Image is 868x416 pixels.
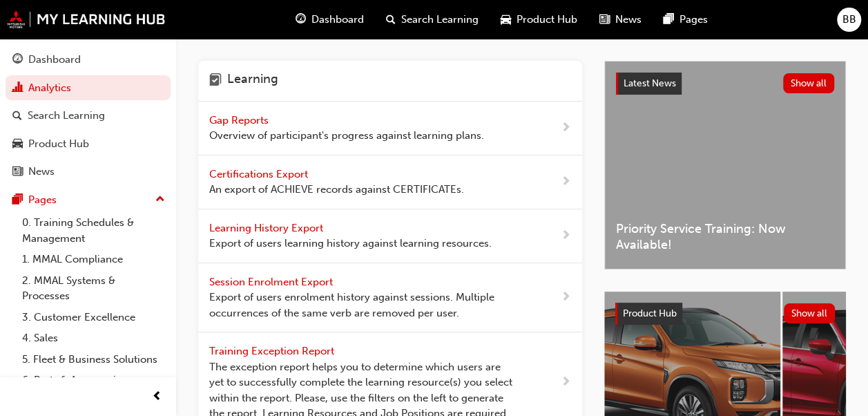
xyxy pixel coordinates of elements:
span: An export of ACHIEVE records against CERTIFICATEs. [209,182,464,198]
span: Learning History Export [209,222,326,234]
div: News [28,164,55,180]
span: Priority Service Training: Now Available! [616,221,834,252]
img: mmal [7,10,166,28]
span: pages-icon [12,194,23,207]
span: Pages [679,12,708,28]
a: pages-iconPages [653,6,719,34]
a: Learning History Export Export of users learning history against learning resources.next-icon [198,209,582,263]
span: Export of users enrolment history against sessions. Multiple occurrences of the same verb are rem... [209,290,517,321]
span: guage-icon [296,11,306,28]
div: Product Hub [28,136,89,152]
span: Latest News [624,77,676,89]
span: chart-icon [12,82,23,95]
span: guage-icon [12,54,23,66]
a: news-iconNews [588,6,653,34]
span: Training Exception Report [209,345,337,357]
span: next-icon [561,120,571,137]
button: Show all [784,303,836,323]
span: pages-icon [664,11,674,28]
span: Search Learning [401,12,479,28]
a: 4. Sales [17,328,171,349]
span: Overview of participant's progress against learning plans. [209,128,484,144]
button: BB [837,8,861,32]
button: Show all [783,73,835,93]
a: 3. Customer Excellence [17,307,171,328]
a: Search Learning [6,103,171,129]
span: Certifications Export [209,168,311,180]
span: BB [842,12,856,28]
a: Product HubShow all [615,303,835,325]
span: search-icon [12,110,22,122]
span: learning-icon [209,72,222,90]
a: Analytics [6,75,171,101]
a: search-iconSearch Learning [375,6,490,34]
span: next-icon [561,173,571,191]
span: prev-icon [152,388,162,406]
button: DashboardAnalyticsSearch LearningProduct HubNews [6,44,171,187]
a: car-iconProduct Hub [490,6,588,34]
a: Latest NewsShow allPriority Service Training: Now Available! [604,61,846,270]
div: Dashboard [28,52,81,68]
span: up-icon [155,191,165,209]
div: Pages [28,192,57,208]
button: Pages [6,187,171,213]
span: car-icon [12,138,23,151]
a: 2. MMAL Systems & Processes [17,270,171,307]
span: next-icon [561,289,571,306]
a: News [6,159,171,185]
span: Gap Reports [209,114,271,126]
div: Search Learning [28,108,105,124]
a: Latest NewsShow all [616,73,834,95]
span: news-icon [12,166,23,178]
span: Dashboard [311,12,364,28]
span: next-icon [561,374,571,391]
a: Dashboard [6,47,171,73]
a: Certifications Export An export of ACHIEVE records against CERTIFICATEs.next-icon [198,155,582,209]
a: 0. Training Schedules & Management [17,212,171,249]
a: Gap Reports Overview of participant's progress against learning plans.next-icon [198,102,582,155]
a: Product Hub [6,131,171,157]
span: Session Enrolment Export [209,276,336,288]
span: news-icon [599,11,610,28]
span: car-icon [501,11,511,28]
h4: Learning [227,72,278,90]
a: Session Enrolment Export Export of users enrolment history against sessions. Multiple occurrences... [198,263,582,333]
span: search-icon [386,11,396,28]
a: 5. Fleet & Business Solutions [17,349,171,370]
span: next-icon [561,227,571,245]
span: Export of users learning history against learning resources. [209,236,492,252]
span: Product Hub [623,308,677,319]
a: guage-iconDashboard [284,6,375,34]
span: Product Hub [517,12,577,28]
a: 6. Parts & Accessories [17,370,171,391]
span: News [615,12,642,28]
a: 1. MMAL Compliance [17,249,171,270]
